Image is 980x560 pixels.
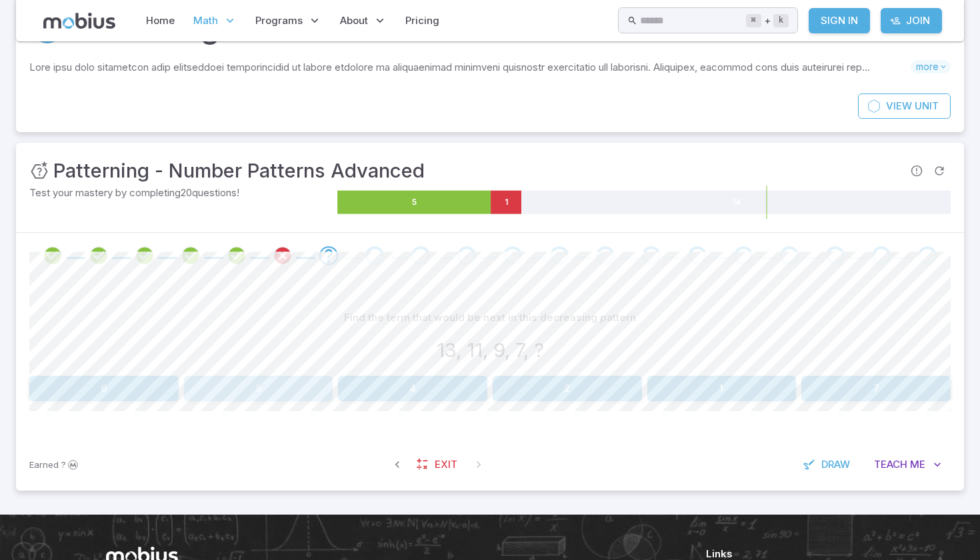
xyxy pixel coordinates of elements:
[319,246,338,265] div: Go to the next question
[493,376,642,401] button: 2
[435,457,457,472] span: Exit
[821,457,850,472] span: Draw
[385,453,409,477] span: Previous Question
[642,246,661,265] div: Go to the next question
[734,246,753,265] div: Go to the next question
[437,336,544,365] h3: 13, 11, 9, 7, ?
[181,246,200,265] div: Review your answer
[801,376,951,401] button: 7
[29,60,911,75] p: Lore ipsu dolo sitametcon adip elitseddoei temporincidid ut labore etdolore ma aliquaenimad minim...
[918,246,937,265] div: Go to the next question
[928,160,951,182] span: Refresh Question
[746,14,761,27] kbd: ⌘
[365,246,384,265] div: Go to the next question
[688,246,707,265] div: Go to the next question
[858,93,951,119] a: ViewUnit
[411,246,430,265] div: Go to the next question
[780,246,799,265] div: Go to the next question
[910,457,925,472] span: Me
[809,8,870,33] a: Sign In
[746,13,789,29] div: +
[29,458,80,471] p: Sign In to earn Mobius dollars
[872,246,891,265] div: Go to the next question
[865,452,951,477] button: TeachMe
[344,310,636,325] p: Find the term that would be next in this decreasing pattern
[647,376,797,401] button: 1
[184,376,333,401] button: 5
[135,246,154,265] div: Review your answer
[227,246,246,265] div: Review your answer
[773,14,789,27] kbd: k
[457,246,476,265] div: Go to the next question
[550,246,569,265] div: Go to the next question
[467,453,491,477] span: On Latest Question
[29,458,59,471] span: Earned
[596,246,615,265] div: Go to the next question
[340,13,368,28] span: About
[874,457,907,472] span: Teach
[142,5,179,36] a: Home
[273,246,292,265] div: Review your answer
[43,246,62,265] div: Review your answer
[905,160,928,182] span: Report an issue with the question
[503,246,522,265] div: Go to the next question
[61,458,66,471] span: ?
[193,13,218,28] span: Math
[29,186,335,200] p: Test your mastery by completing 20 questions!
[826,246,845,265] div: Go to the next question
[401,5,443,36] a: Pricing
[338,376,487,401] button: 4
[409,452,467,477] a: Exit
[255,13,303,28] span: Programs
[886,99,912,113] span: View
[881,8,942,33] a: Join
[53,156,425,186] h3: Patterning - Number Patterns Advanced
[29,376,179,401] button: 6
[915,99,939,113] span: Unit
[796,452,859,477] button: Draw
[89,246,108,265] div: Review your answer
